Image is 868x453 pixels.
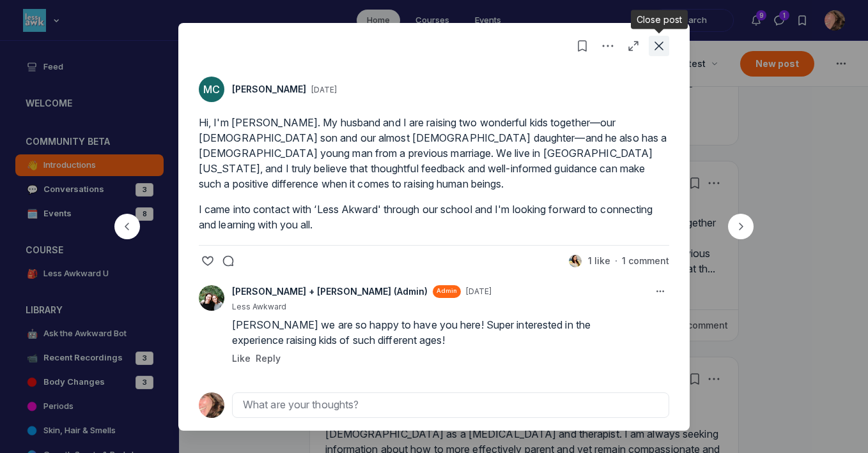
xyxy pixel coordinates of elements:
[598,36,618,56] button: Post actions
[219,252,237,270] button: Comment on this post
[232,302,291,312] button: Less Awkward
[199,77,224,102] a: View Mel Cordeiro profile
[466,286,492,297] a: [DATE]
[199,252,217,270] button: Like the post
[232,285,428,298] a: View user profile
[256,350,281,366] button: Reply
[232,353,251,364] span: Like
[568,253,610,269] button: 1 like
[199,202,669,232] p: I came into contact with ‘Less Akward' through our school and I'm looking forward to connecting a...
[588,255,610,267] span: 1 like
[199,115,669,191] p: Hi, I'm [PERSON_NAME]. My husband and I are raising two wonderful kids together—our [DEMOGRAPHIC_...
[437,286,457,295] span: Admin
[232,83,306,96] a: View Mel Cordeiro profile
[232,302,286,312] span: Less Awkward
[232,317,641,348] p: [PERSON_NAME] we are so happy to have you here! Super interested in the experience raising kids o...
[199,285,224,311] a: View user profile
[256,353,281,364] span: Reply
[651,283,669,301] button: Comment actions
[232,350,251,366] button: Like
[232,83,337,96] button: View Mel Cordeiro profile[DATE]
[623,36,644,56] button: Open post in full page
[311,85,337,95] a: [DATE]
[199,77,224,102] div: MC
[622,255,669,267] button: 1 comment
[649,36,669,56] button: Close post
[572,36,593,56] button: Bookmark post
